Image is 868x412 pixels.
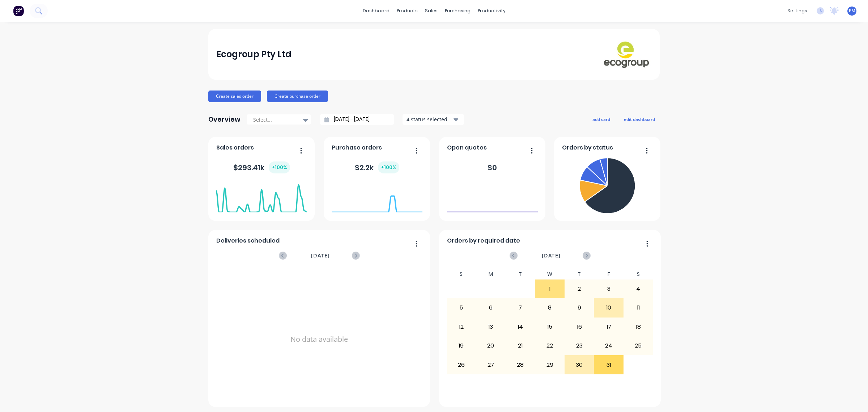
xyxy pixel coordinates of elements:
button: Create sales order [208,91,261,102]
div: 29 [535,356,564,374]
div: 22 [535,337,564,355]
div: 6 [476,299,505,317]
div: 8 [535,299,564,317]
div: 9 [565,299,594,317]
div: 30 [565,356,594,374]
div: 19 [447,337,476,355]
span: [DATE] [311,252,330,260]
div: settings [784,5,811,16]
div: 13 [476,318,505,336]
div: 5 [447,299,476,317]
div: 4 [624,280,653,298]
div: W [535,269,565,279]
div: Overview [208,112,241,127]
img: Ecogroup Pty Ltd [601,40,652,68]
span: EM [849,8,855,14]
div: 3 [594,280,623,298]
div: + 100 % [378,161,399,173]
div: 7 [506,299,535,317]
div: 16 [565,318,594,336]
div: 18 [624,318,653,336]
div: 24 [594,337,623,355]
div: S [624,269,653,279]
span: Orders by required date [447,236,520,245]
div: 25 [624,337,653,355]
a: dashboard [359,5,393,16]
div: 14 [506,318,535,336]
div: 27 [476,356,505,374]
div: 28 [506,356,535,374]
div: purchasing [441,5,474,16]
div: 11 [624,299,653,317]
div: 26 [447,356,476,374]
div: T [506,269,535,279]
div: No data available [216,269,422,409]
div: $ 293.41k [233,161,290,173]
div: productivity [474,5,509,16]
span: Sales orders [216,143,254,152]
span: [DATE] [542,252,561,260]
div: 17 [594,318,623,336]
div: 2 [565,280,594,298]
div: M [476,269,506,279]
span: Open quotes [447,143,487,152]
div: F [594,269,624,279]
span: Purchase orders [332,143,382,152]
div: T [565,269,594,279]
button: 4 status selected [403,114,464,125]
span: Orders by status [562,143,613,152]
div: products [393,5,421,16]
div: 20 [476,337,505,355]
img: Factory [13,5,24,16]
button: add card [588,114,615,124]
div: + 100 % [269,161,290,173]
div: 21 [506,337,535,355]
div: $ 0 [488,162,497,173]
div: S [447,269,476,279]
div: sales [421,5,441,16]
div: 4 status selected [407,115,452,123]
div: 23 [565,337,594,355]
div: Ecogroup Pty Ltd [216,47,292,62]
div: 10 [594,299,623,317]
div: 15 [535,318,564,336]
button: edit dashboard [619,114,660,124]
div: 31 [594,356,623,374]
button: Create purchase order [267,91,328,102]
div: 1 [535,280,564,298]
div: $ 2.2k [355,161,399,173]
div: 12 [447,318,476,336]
